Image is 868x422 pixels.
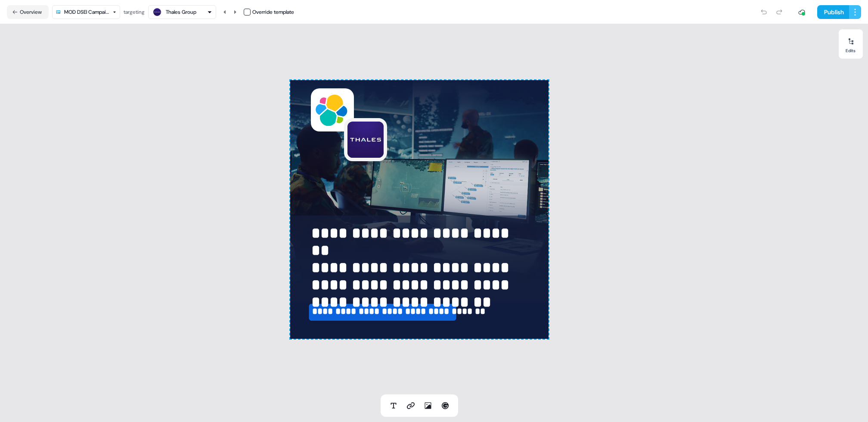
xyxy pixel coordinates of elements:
div: MOD DSEI Campaign banner 1 [64,8,109,16]
div: Thales Group [166,8,196,16]
div: Override template [252,8,294,16]
button: Edits [839,34,863,53]
button: Publish [817,5,849,19]
div: targeting [124,8,145,16]
button: Thales Group [148,5,216,19]
button: Overview [7,5,49,19]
